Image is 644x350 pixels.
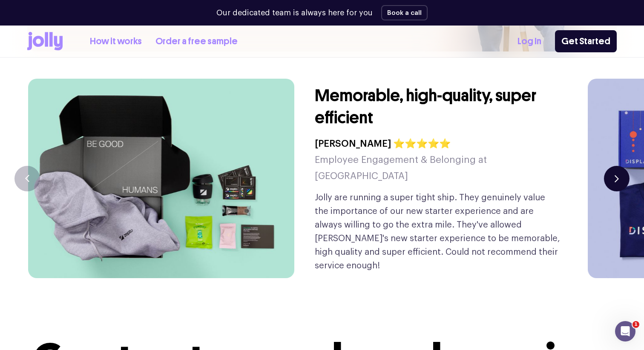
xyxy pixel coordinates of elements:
[381,5,428,20] button: Book a call
[315,152,561,184] h5: Employee Engagement & Belonging at [GEOGRAPHIC_DATA]
[315,85,561,129] h3: Memorable, high-quality, super efficient
[615,321,635,341] iframe: Intercom live chat
[555,30,617,52] a: Get Started
[315,191,561,273] p: Jolly are running a super tight ship. They genuinely value the importance of our new starter expe...
[90,34,142,48] a: How it works
[632,321,639,328] span: 1
[315,136,561,152] h4: [PERSON_NAME] ⭐⭐⭐⭐⭐
[517,34,541,48] a: Log In
[216,7,373,19] p: Our dedicated team is always here for you
[155,34,238,48] a: Order a free sample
